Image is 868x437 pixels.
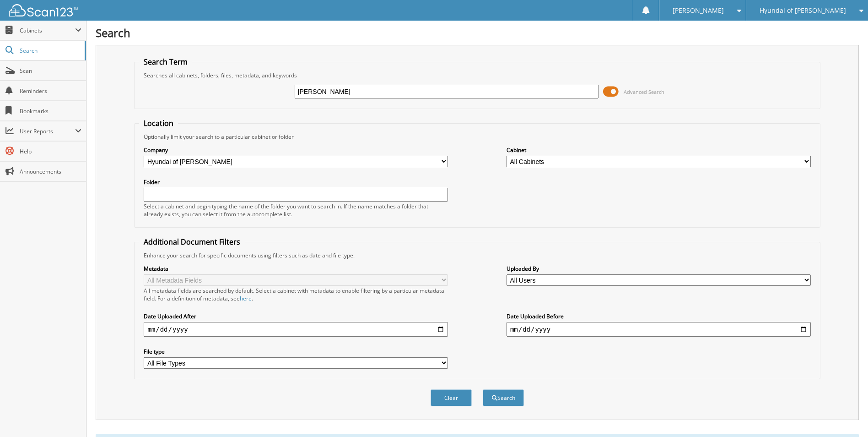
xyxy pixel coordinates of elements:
button: Clear [431,389,472,406]
span: Announcements [20,168,81,175]
label: Company [144,146,448,154]
img: scan123-logo-white.svg [9,4,78,16]
div: Optionally limit your search to a particular cabinet or folder [139,133,815,141]
label: Cabinet [507,146,811,154]
label: Folder [144,178,448,186]
span: Reminders [20,87,81,95]
span: Hyundai of [PERSON_NAME] [760,8,846,13]
legend: Search Term [139,57,192,67]
div: All metadata fields are searched by default. Select a cabinet with metadata to enable filtering b... [144,287,448,302]
a: here [240,295,252,302]
input: start [144,322,448,337]
input: end [507,322,811,337]
legend: Additional Document Filters [139,237,245,247]
span: User Reports [20,127,75,135]
button: Search [483,389,524,406]
label: File type [144,348,448,355]
span: Search [20,47,80,55]
span: Cabinets [20,27,75,34]
div: Select a cabinet and begin typing the name of the folder you want to search in. If the name match... [144,202,448,218]
span: Bookmarks [20,107,81,115]
label: Date Uploaded After [144,312,448,320]
div: Searches all cabinets, folders, files, metadata, and keywords [139,71,815,79]
h1: Search [96,25,859,40]
label: Metadata [144,265,448,273]
span: Scan [20,67,81,75]
label: Uploaded By [507,265,811,273]
span: Advanced Search [624,88,664,95]
span: [PERSON_NAME] [673,8,724,13]
legend: Location [139,118,178,128]
span: Help [20,147,81,155]
div: Enhance your search for specific documents using filters such as date and file type. [139,251,815,259]
label: Date Uploaded Before [507,312,811,320]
